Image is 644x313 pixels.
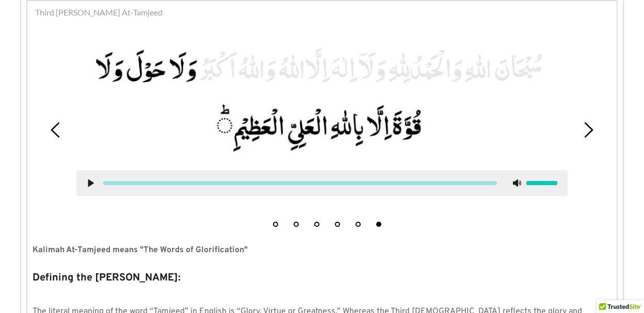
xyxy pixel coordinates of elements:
[335,222,340,227] button: 4 of 6
[294,222,299,227] button: 2 of 6
[273,222,278,227] button: 1 of 6
[33,245,248,255] strong: Kalimah At-Tamjeed means "The Words of Glorification"
[314,222,319,227] button: 3 of 6
[33,271,181,285] strong: Defining the [PERSON_NAME]:
[376,222,381,227] button: 6 of 6
[356,222,361,227] button: 5 of 6
[35,6,163,19] span: Third [PERSON_NAME] At-Tamjeed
